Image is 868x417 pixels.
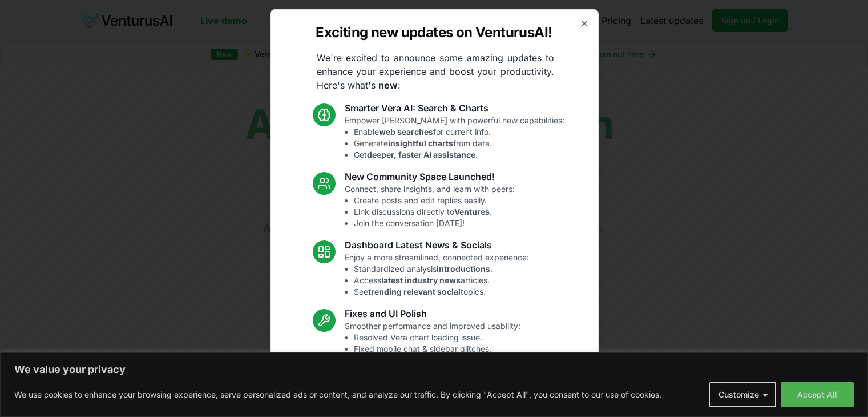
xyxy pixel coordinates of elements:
[345,307,520,320] h3: Fixes and UI Polish
[367,150,475,159] strong: deeper, faster AI assistance
[354,355,520,366] li: Enhanced overall UI consistency.
[379,127,433,137] strong: web searches
[381,275,461,285] strong: latest industry news
[354,149,564,161] li: Get .
[454,207,490,216] strong: Ventures
[354,286,529,298] li: See topics.
[345,101,564,115] h3: Smarter Vera AI: Search & Charts
[354,195,515,206] li: Create posts and edit replies easily.
[308,51,563,92] p: We're excited to announce some amazing updates to enhance your experience and boost your producti...
[345,170,515,183] h3: New Community Space Launched!
[354,138,564,149] li: Generate from data.
[316,23,552,42] h2: Exciting new updates on VenturusAI!
[354,275,529,286] li: Access articles.
[388,138,453,148] strong: insightful charts
[345,320,520,366] p: Smoother performance and improved usability:
[354,332,520,343] li: Resolved Vera chart loading issue.
[345,238,529,252] h3: Dashboard Latest News & Socials
[354,126,564,138] li: Enable for current info.
[378,79,398,91] strong: new
[354,218,515,229] li: Join the conversation [DATE]!
[354,263,529,275] li: Standardized analysis .
[345,252,529,298] p: Enjoy a more streamlined, connected experience:
[354,343,520,355] li: Fixed mobile chat & sidebar glitches.
[345,183,515,229] p: Connect, share insights, and learn with peers:
[437,264,490,274] strong: introductions
[306,375,562,416] p: These updates are designed to make VenturusAI more powerful, intuitive, and user-friendly. Let us...
[345,115,564,161] p: Empower [PERSON_NAME] with powerful new capabilities:
[368,287,461,296] strong: trending relevant social
[354,206,515,218] li: Link discussions directly to .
